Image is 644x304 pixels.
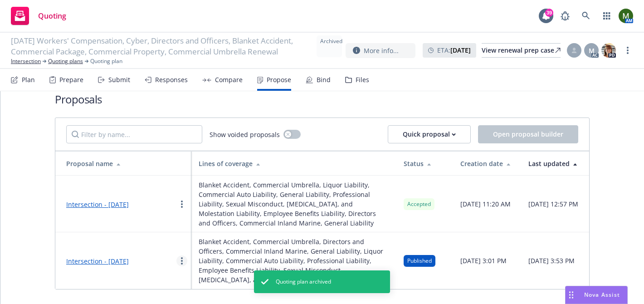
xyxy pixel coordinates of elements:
div: Plan [22,76,35,83]
div: Status [404,159,446,168]
a: more [176,255,187,266]
input: Filter by name... [66,125,202,143]
span: Quoting plan archived [276,278,331,286]
a: Intersection [11,57,41,65]
button: More info... [346,43,415,58]
a: Quoting plans [48,57,83,65]
a: Report a Bug [556,7,574,25]
div: Quick proposal [403,126,456,143]
span: Published [407,257,432,265]
a: Quoting [7,3,70,29]
span: Archived [320,37,338,45]
a: more [622,45,633,56]
div: Submit [108,76,130,83]
span: Blanket Accident, Commercial Umbrella, Directors and Officers, Commercial Inland Marine, General ... [199,237,389,284]
div: Last updated [528,159,582,168]
span: Nova Assist [584,291,620,299]
button: Nova Assist [565,286,628,304]
span: More info... [364,46,399,55]
button: Open proposal builder [478,125,578,143]
span: [DATE] Workers' Compensation, Cyber, Directors and Officers, Blanket Accident, Commercial Package... [11,35,313,57]
a: Intersection - [DATE] [66,200,136,209]
strong: [DATE] [450,46,471,54]
span: Quoting plan [90,57,122,65]
h1: Proposals [55,92,590,107]
img: photo [601,43,616,58]
span: [DATE] 3:01 PM [460,256,507,265]
span: Show voided proposals [210,130,280,139]
span: Open proposal builder [493,130,563,138]
span: ETA : [437,45,471,55]
a: more [176,199,187,210]
a: Switch app [598,7,616,25]
div: Bind [317,76,331,83]
span: Quoting [38,12,66,20]
div: Drag to move [566,286,577,304]
div: View renewal prep case [482,44,561,57]
div: Creation date [460,159,514,168]
span: [DATE] 11:20 AM [460,199,511,209]
button: Quick proposal [388,125,471,143]
div: Proposal name [66,159,184,168]
span: [DATE] 12:57 PM [528,199,578,209]
div: Lines of coverage [199,159,389,168]
span: M [589,46,595,55]
div: Compare [215,76,243,83]
span: Accepted [407,200,431,208]
div: Prepare [59,76,83,83]
a: Search [577,7,595,25]
div: Propose [267,76,291,83]
img: photo [619,9,633,23]
a: Intersection - [DATE] [66,257,136,265]
span: [DATE] 3:53 PM [528,256,575,265]
span: Blanket Accident, Commercial Umbrella, Liquor Liability, Commercial Auto Liability, General Liabi... [199,180,389,228]
div: Files [356,76,369,83]
div: 39 [545,9,553,17]
a: View renewal prep case [482,43,561,58]
div: Responses [155,76,188,83]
